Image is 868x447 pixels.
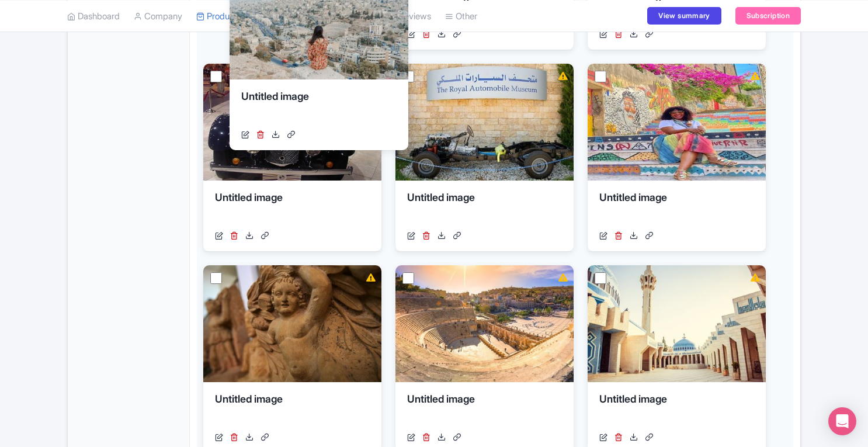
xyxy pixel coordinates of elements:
[735,7,801,25] a: Subscription
[215,190,370,225] div: Untitled image
[215,391,370,427] div: Untitled image
[241,89,396,124] div: Untitled image
[599,391,754,427] div: Untitled image
[647,7,721,25] a: View summary
[407,190,562,225] div: Untitled image
[407,391,562,427] div: Untitled image
[599,190,754,225] div: Untitled image
[828,407,856,435] div: Open Intercom Messenger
